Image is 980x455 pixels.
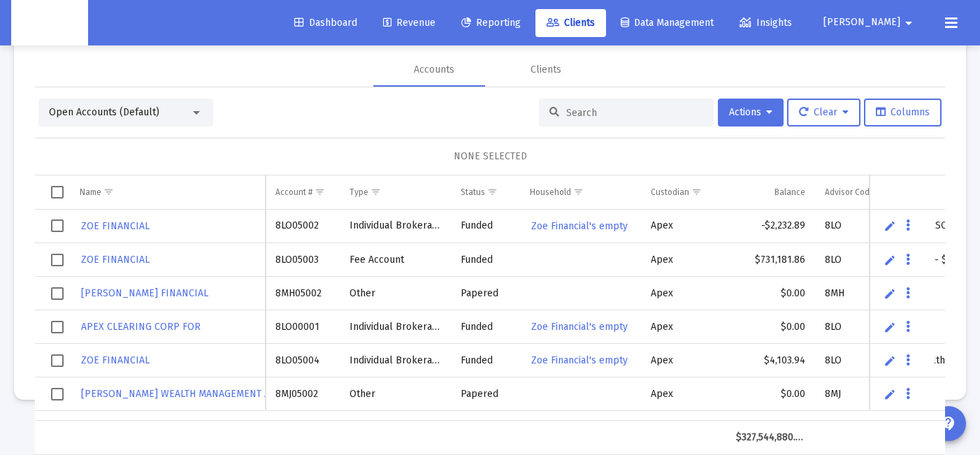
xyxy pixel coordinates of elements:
div: Funded [461,219,510,233]
a: Reporting [450,9,532,37]
span: Data Management [621,17,714,29]
span: Columns [876,106,930,118]
span: Show filter options for column 'Type' [370,187,381,197]
span: ZOE FINANCIAL [81,220,150,232]
a: Edit [884,354,896,367]
a: Zoe Financial's empty [530,216,629,236]
td: 8MJ [815,377,905,411]
td: Apex [641,310,726,344]
td: Apex [641,377,726,411]
td: Fee Account [340,243,451,277]
td: Column Name [70,175,266,209]
div: Balance [774,187,805,198]
div: Status [461,187,485,198]
td: 8MH05002 [266,277,340,310]
span: Reporting [461,17,521,29]
div: NONE SELECTED [46,150,934,164]
td: -$2,232.89 [726,210,814,243]
td: Apex [641,210,726,243]
div: Select row [51,219,64,232]
span: ZOE FINANCIAL [81,354,150,366]
div: Select row [51,321,64,333]
span: ZOE FINANCIAL [81,254,150,266]
td: $0.00 [726,310,814,344]
a: Edit [884,219,896,232]
span: APEX CLEARING CORP FOR [81,321,201,333]
td: Column Household [520,175,641,209]
span: Show filter options for column 'Custodian' [691,187,702,197]
div: Clients [531,63,561,77]
div: Select row [51,354,64,367]
span: Actions [729,106,772,118]
td: $0.00 [726,277,814,310]
span: Show filter options for column 'Household' [573,187,584,197]
td: 8LO00001 [266,310,340,344]
td: 8MJ05004 [266,411,340,445]
td: $4,103.94 [726,344,814,377]
td: 8LO05004 [266,344,340,377]
a: ZOE FINANCIAL [80,216,151,236]
td: 8LO [815,243,905,277]
span: Insights [740,17,792,29]
img: Dashboard [22,9,78,37]
a: Edit [884,388,896,400]
div: Select all [51,186,64,198]
td: Column Type [340,175,451,209]
td: $0.00 [726,377,814,411]
span: Show filter options for column 'Account #' [315,187,325,197]
a: ZOE FINANCIAL [80,250,151,270]
a: Zoe Financial's empty [530,317,629,337]
td: Column Status [451,175,520,209]
a: Clients [535,9,606,37]
a: Data Management [610,9,725,37]
td: 8MJ05002 [266,377,340,411]
span: Open Accounts (Default) [49,106,159,118]
mat-icon: contact_support [940,415,957,432]
div: Select row [51,254,64,266]
div: Funded [461,354,510,368]
a: [PERSON_NAME] FINANCIAL [80,283,210,303]
a: [PERSON_NAME] WEALTH MANAGEMENT AND [80,384,284,404]
td: Column Custodian [641,175,726,209]
div: Data grid [35,175,945,455]
td: 8LO05003 [266,243,340,277]
a: Zoe Financial's empty [530,350,629,370]
td: Apex [641,344,726,377]
a: Edit [884,321,896,333]
div: Papered [461,387,510,401]
button: Clear [787,99,860,127]
td: Column Account # [266,175,340,209]
td: $0.00 [726,411,814,445]
td: Apex [641,243,726,277]
div: Accounts [414,63,454,77]
div: Household [530,187,571,198]
mat-icon: arrow_drop_down [900,9,917,37]
td: 8MH [815,277,905,310]
a: APEX CLEARING CORP FOR [80,317,202,337]
span: Zoe Financial's empty [531,220,628,232]
div: Funded [461,253,510,267]
a: ZOE FINANCIAL [80,350,151,370]
div: Funded [461,320,510,334]
td: Other [340,377,451,411]
td: 8MJ [815,411,905,445]
td: Individual Brokerage [340,344,451,377]
div: Papered [461,287,510,301]
a: Edit [884,254,896,266]
span: Clients [547,17,595,29]
a: Revenue [372,9,447,37]
td: Other [340,277,451,310]
span: Revenue [383,17,435,29]
div: $327,544,880.80 [736,431,805,445]
td: Individual Brokerage [340,310,451,344]
button: Columns [864,99,942,127]
td: Column Balance [726,175,814,209]
td: Apex [641,411,726,445]
td: 8LO05002 [266,210,340,243]
span: [PERSON_NAME] WEALTH MANAGEMENT AND [81,388,283,400]
div: Type [350,187,368,198]
span: Clear [799,106,849,118]
span: Show filter options for column 'Name' [103,187,114,197]
td: 8LO [815,210,905,243]
td: Individual Brokerage [340,210,451,243]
